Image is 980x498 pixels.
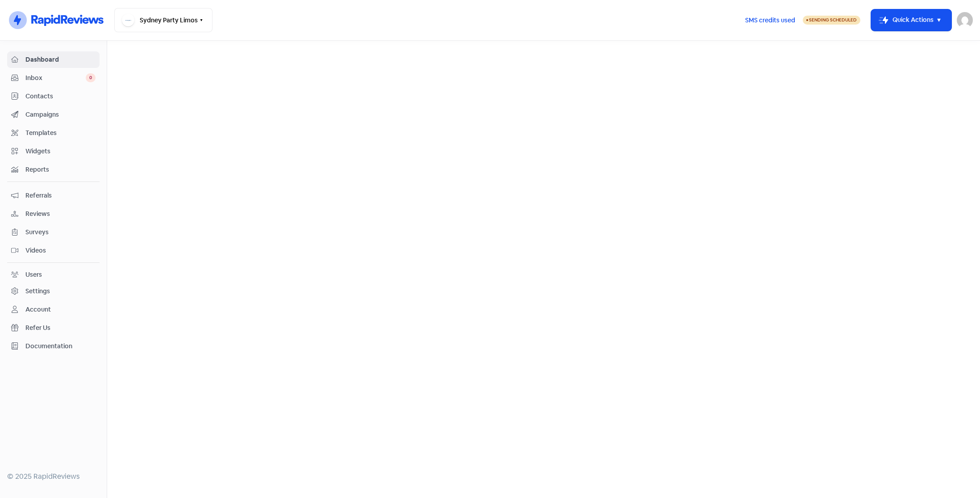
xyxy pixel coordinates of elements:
[7,320,100,336] a: Refer Us
[25,287,50,296] div: Settings
[738,15,803,24] a: SMS credits used
[25,228,96,237] span: Surveys
[25,270,42,279] div: Users
[809,17,857,23] span: Sending Scheduled
[957,12,973,28] img: User
[7,206,100,222] a: Reviews
[25,110,96,119] span: Campaigns
[7,266,100,283] a: Users
[25,55,96,64] span: Dashboard
[25,209,96,219] span: Reviews
[871,9,951,31] button: Quick Actions
[7,471,100,482] div: © 2025 RapidReviews
[7,338,100,355] a: Documentation
[114,8,213,32] button: Sydney Party Limos
[7,70,100,86] a: Inbox 0
[7,51,100,68] a: Dashboard
[7,125,100,141] a: Templates
[86,73,96,82] span: 0
[7,187,100,204] a: Referrals
[25,92,96,101] span: Contacts
[7,161,100,178] a: Reports
[25,323,96,333] span: Refer Us
[25,191,96,200] span: Referrals
[745,16,795,25] span: SMS credits used
[25,305,51,314] div: Account
[7,224,100,241] a: Surveys
[803,15,860,25] a: Sending Scheduled
[25,246,96,255] span: Videos
[25,342,96,351] span: Documentation
[7,283,100,300] a: Settings
[25,73,86,83] span: Inbox
[7,242,100,259] a: Videos
[7,106,100,123] a: Campaigns
[25,128,96,138] span: Templates
[7,88,100,105] a: Contacts
[7,143,100,160] a: Widgets
[7,301,100,318] a: Account
[25,165,96,174] span: Reports
[25,147,96,156] span: Widgets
